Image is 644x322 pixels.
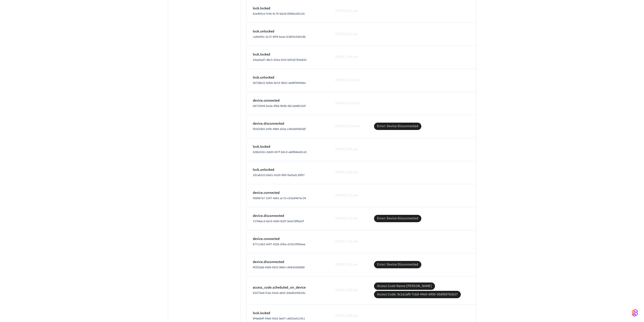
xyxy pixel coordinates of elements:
[253,213,323,219] p: device.disconnected
[253,98,323,103] p: device.connected
[335,8,362,14] p: [DATE] 8:13 pm
[253,58,306,62] span: d3aa5ad7-48c5-41ba-91fa-b653d7b0e833
[335,78,362,83] p: [DATE] 12:51 pm
[253,259,323,265] p: device.disconnected
[253,285,323,290] p: access_code.scheduled_on_device
[253,150,307,154] span: 626bd1b1-b8d0-437f-9dcd-a84f84eddce5
[335,193,362,198] p: [DATE] 5:13 am
[377,124,418,129] div: Error: Device Disconnected
[253,127,306,131] span: f92d33b5-91fb-4960-a53a-cdb0a950bd8f
[253,242,305,247] span: 8771c6b5-b4f7-432b-bfba-d102cf9fdeea
[253,35,306,39] span: ca4e505c-6c1f-40f4-bea2-b385415db24b
[335,54,362,60] p: [DATE] 1:45 pm
[335,216,362,221] p: [DATE] 5:13 am
[335,288,362,293] p: [DATE] 5:00 pm
[253,311,323,316] p: lock.locked
[253,29,323,34] p: lock.unlocked
[335,31,362,37] p: [DATE] 8:11 pm
[632,309,638,317] img: SeamLogoGradient.69752ec5.svg
[253,236,323,242] p: device.connected
[335,147,362,152] p: [DATE] 8:45 am
[335,170,362,175] p: [DATE] 8:00 am
[253,12,305,16] span: 81e995c6-f144-4c79-bb29-6f8461d9110c
[253,75,323,80] p: lock.unlocked
[377,292,458,297] div: Access Code: 9c1a1af9-7c6d-44e9-8490-09dfd970cb27
[335,101,362,106] p: [DATE] 12:39 pm
[253,121,323,126] p: device.disconnected
[335,313,362,318] p: [DATE] 4:45 pm
[253,190,323,196] p: device.connected
[253,81,306,85] span: 56736b22-6db6-4e7d-9b01-ae89f44008ec
[377,283,432,289] div: Access Code Name: [PERSON_NAME]
[253,196,306,200] span: 069897a7-2247-4e61-ac7e-cb3ad4e7ec34
[253,265,305,270] span: 4f2f18a8-4589-4303-9660-c60b43296980
[377,216,418,221] div: Error: Device Disconnected
[253,173,305,177] span: 2d1ab313-b8d1-41d0-9fef-fee5a3c39f07
[253,6,323,11] p: lock.locked
[335,239,362,244] p: [DATE] 1:31 am
[335,262,362,267] p: [DATE] 1:31 am
[253,316,305,321] span: 9f4a684f-04e6-4162-8ed7-c8d51e011411
[253,219,304,223] span: 72766ecd-6e15-4260-825f-3ede78ffad2f
[335,124,362,129] p: [DATE] 12:39 pm
[253,52,323,57] p: lock.locked
[253,144,323,149] p: lock.locked
[253,167,323,173] p: lock.unlocked
[377,262,418,267] div: Error: Device Disconnected
[253,104,306,108] span: d6719544-ba2e-4f68-9b9b-89c3a98b316f
[253,291,306,295] span: 931f76a4-f1ee-41ed-a602-d4adb245b29c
